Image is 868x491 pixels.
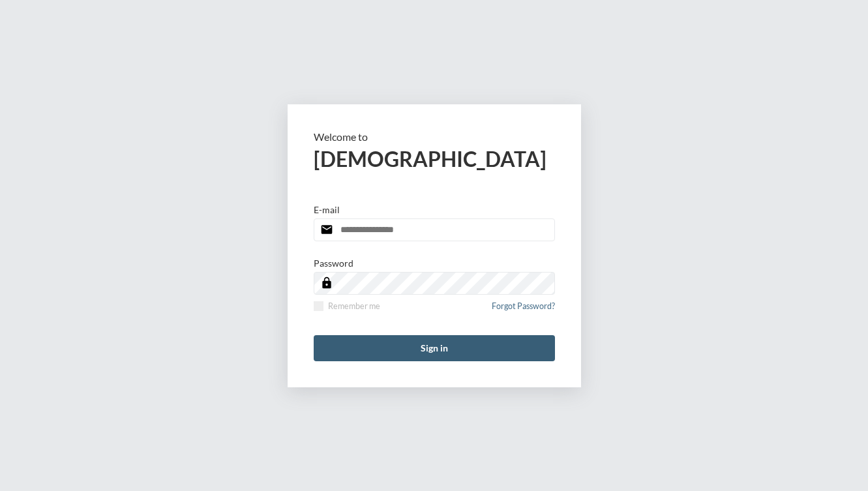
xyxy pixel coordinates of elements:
p: Password [314,258,353,269]
h2: [DEMOGRAPHIC_DATA] [314,146,555,171]
p: Welcome to [314,130,555,143]
button: Sign in [314,335,555,361]
a: Forgot Password? [492,301,555,319]
p: E-mail [314,204,340,215]
label: Remember me [314,301,380,311]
